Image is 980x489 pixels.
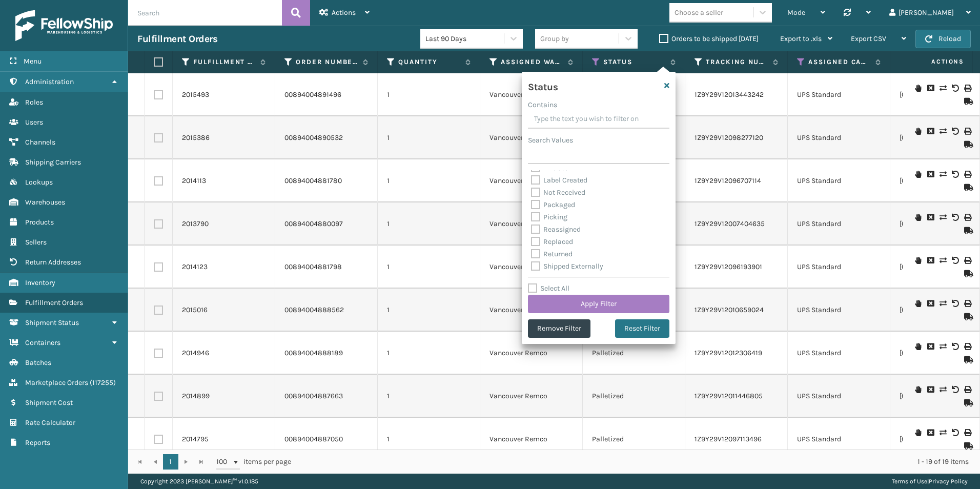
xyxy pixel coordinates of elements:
td: 1 [378,289,480,332]
i: Print Label [964,85,970,92]
td: Vancouver Remco [480,418,583,461]
i: Void Label [952,429,958,436]
td: 1 [378,116,480,159]
a: Terms of Use [892,478,927,485]
i: On Hold [915,429,921,436]
i: Change shipping [940,171,946,178]
a: 1Z9Y29V12013443242 [695,90,764,99]
label: Packaged [531,200,575,209]
span: Warehouses [25,198,65,207]
i: Mark as Shipped [964,356,970,363]
label: Label Created [531,176,587,185]
i: On Hold [915,214,921,221]
button: Reload [915,30,971,48]
i: Cancel Fulfillment Order [927,171,933,178]
td: UPS Standard [788,375,890,418]
td: UPS Standard [788,202,890,246]
i: Mark as Shipped [964,399,970,406]
td: UPS Standard [788,332,890,375]
span: Lookups [25,178,53,187]
i: Void Label [952,386,958,393]
a: 1Z9Y29V12097113496 [695,435,762,443]
i: Print Label [964,257,970,264]
p: Copyright 2023 [PERSON_NAME]™ v 1.0.185 [140,474,258,489]
input: Type the text you wish to filter on [528,110,669,129]
td: UPS Standard [788,418,890,461]
label: Quantity [398,57,460,67]
div: Last 90 Days [425,33,505,44]
i: Mark as Shipped [964,227,970,234]
td: Vancouver Remco [480,202,583,246]
span: 100 [216,457,232,467]
a: 2014113 [182,176,206,186]
i: On Hold [915,85,921,92]
div: 1 - 19 of 19 items [305,457,969,467]
label: Returned [531,250,573,258]
a: 1Z9Y29V12011446805 [695,392,763,400]
span: Users [25,118,43,127]
a: 2015016 [182,305,208,315]
i: Change shipping [940,214,946,221]
td: Vancouver Remco [480,73,583,116]
i: On Hold [915,257,921,264]
i: Mark as Shipped [964,442,970,450]
a: 1Z9Y29V12096193901 [695,262,762,271]
td: Palletized [583,375,685,418]
label: Contains [528,99,557,110]
i: Cancel Fulfillment Order [927,429,933,436]
label: Assigned Carrier Service [808,57,870,67]
td: UPS Standard [788,289,890,332]
i: Cancel Fulfillment Order [927,128,933,135]
td: 1 [378,73,480,116]
i: Cancel Fulfillment Order [927,343,933,350]
i: Mark as Shipped [964,98,970,105]
span: Actions [899,53,970,70]
span: Rate Calculator [25,418,75,427]
label: Fulfillment Order Id [193,57,255,67]
a: 00894004887663 [284,391,343,401]
a: 2014795 [182,434,209,444]
h3: Fulfillment Orders [137,33,217,45]
label: Reassigned [531,225,581,234]
i: Mark as Shipped [964,184,970,191]
i: Change shipping [940,343,946,350]
i: Mark as Shipped [964,141,970,148]
i: Change shipping [940,300,946,307]
span: Actions [332,8,356,17]
a: 2014123 [182,262,208,272]
a: 00894004890532 [284,133,343,143]
span: Shipping Carriers [25,158,81,167]
i: Cancel Fulfillment Order [927,85,933,92]
i: Cancel Fulfillment Order [927,214,933,221]
i: On Hold [915,386,921,393]
h4: Status [528,78,558,93]
label: Tracking Number [706,57,768,67]
label: Order Number [296,57,358,67]
span: Marketplace Orders [25,378,88,387]
a: 2014946 [182,348,209,358]
i: Change shipping [940,85,946,92]
i: Void Label [952,343,958,350]
span: Sellers [25,238,47,247]
i: Void Label [952,85,958,92]
span: ( 117255 ) [90,378,116,387]
i: Void Label [952,214,958,221]
a: 2015386 [182,133,210,143]
span: Channels [25,138,55,147]
a: 00894004887050 [284,434,343,444]
a: 1 [163,454,178,470]
td: Vancouver Remco [480,116,583,159]
a: 00894004881780 [284,176,342,186]
a: Privacy Policy [929,478,968,485]
i: On Hold [915,171,921,178]
td: Vancouver Remco [480,332,583,375]
a: 2014899 [182,391,210,401]
span: Administration [25,77,74,86]
td: Vancouver Remco [480,246,583,289]
img: logo [15,10,113,41]
button: Remove Filter [528,319,590,338]
span: items per page [216,454,291,470]
button: Reset Filter [615,319,669,338]
a: 00894004888189 [284,348,343,358]
i: On Hold [915,343,921,350]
